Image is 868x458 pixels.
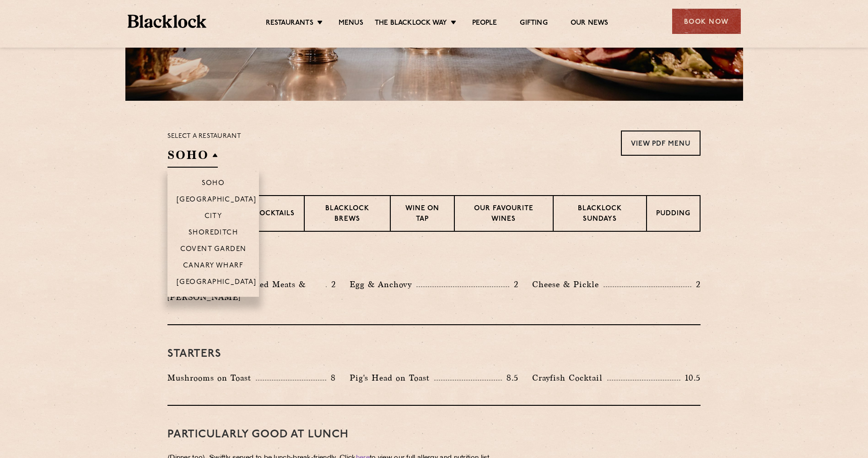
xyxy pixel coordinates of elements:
p: Blacklock Brews [314,204,381,225]
p: Shoreditch [189,229,238,238]
a: The Blacklock Way [375,19,447,29]
img: BL_Textured_Logo-footer-cropped.svg [128,15,207,28]
p: Canary Wharf [183,262,243,271]
h2: SOHO [167,147,218,168]
p: 8 [326,372,336,384]
a: View PDF Menu [621,131,701,156]
p: [GEOGRAPHIC_DATA] [177,278,257,288]
a: People [472,19,497,29]
h3: Pre Chop Bites [167,255,701,267]
p: Our favourite wines [464,204,543,225]
a: Restaurants [266,19,313,29]
div: Book Now [672,9,741,34]
p: 2 [509,278,518,290]
p: Crayfish Cocktail [532,371,607,384]
p: 2 [327,278,336,290]
p: Select a restaurant [167,131,241,142]
p: Covent Garden [180,245,247,255]
h3: PARTICULARLY GOOD AT LUNCH [167,429,701,441]
p: Wine on Tap [400,204,445,225]
p: Soho [202,180,225,189]
p: Blacklock Sundays [563,204,637,225]
p: Pig's Head on Toast [350,371,434,384]
p: Pudding [656,209,690,220]
a: Menus [339,19,363,29]
a: Gifting [520,19,547,29]
p: Egg & Anchovy [350,278,416,291]
p: [GEOGRAPHIC_DATA] [177,196,257,205]
p: 10.5 [680,372,701,384]
p: 2 [691,278,701,290]
h3: Starters [167,348,701,360]
p: City [205,213,222,222]
p: Cocktails [254,209,295,220]
p: Cheese & Pickle [532,278,604,291]
p: 8.5 [502,372,518,384]
p: Mushrooms on Toast [167,371,256,384]
a: Our News [571,19,609,29]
